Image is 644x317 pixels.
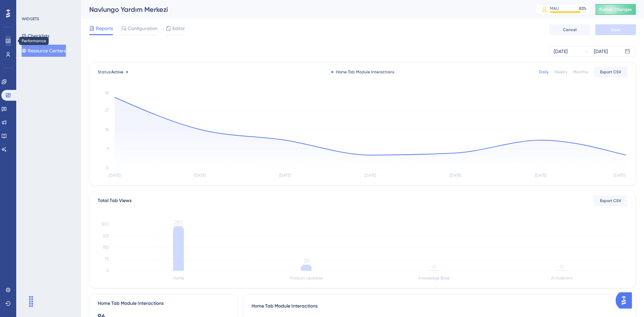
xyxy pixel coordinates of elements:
button: Checklists [22,30,49,42]
div: 83 % [579,6,587,11]
div: MAU [550,6,559,11]
tspan: Home [173,276,184,281]
span: Active [111,70,123,74]
tspan: 75 [105,257,109,262]
tspan: 9 [107,146,109,151]
div: [DATE] [594,47,608,55]
iframe: UserGuiding AI Assistant Launcher [616,290,636,311]
div: [DATE] [554,47,568,55]
tspan: [DATE] [364,173,376,178]
div: Home Tab Module Interactions [331,69,394,75]
tspan: 36 [105,90,109,95]
tspan: 0 [560,264,564,270]
span: Status: [98,69,123,75]
tspan: 0 [432,264,436,270]
span: Export CSV [600,198,621,203]
tspan: AI Assistant [551,276,573,281]
span: Save [611,27,620,32]
span: Home Tab Module Interactions [252,302,317,310]
div: Monthly [573,69,588,75]
tspan: 300 [101,222,109,226]
span: Export CSV [600,69,621,75]
tspan: Knowledge Base [419,276,450,281]
tspan: 18 [105,127,109,132]
tspan: [DATE] [109,173,120,178]
tspan: 150 [103,245,109,250]
tspan: [DATE] [535,173,546,178]
button: Save [595,24,636,35]
tspan: 225 [103,234,109,238]
tspan: 39 [304,258,309,264]
span: Editor [172,24,185,32]
button: Resource Centers [22,45,66,57]
tspan: 0 [106,166,109,170]
tspan: 287 [174,219,183,226]
div: Daily [539,69,549,75]
div: WIDGETS [22,16,39,22]
button: Cancel [549,24,590,35]
div: Sürükle [26,291,37,312]
span: Reports [96,24,113,32]
button: Export CSV [594,67,627,77]
tspan: 0 [106,268,109,273]
div: Home Tab Module Interactions [98,299,164,308]
tspan: [DATE] [450,173,461,178]
button: Publish Changes [595,4,636,15]
button: Export CSV [594,195,627,206]
div: Navlungo Yardım Merkezi [89,5,519,14]
span: Publish Changes [599,7,632,12]
tspan: [DATE] [614,173,625,178]
tspan: [DATE] [194,173,206,178]
tspan: [DATE] [279,173,291,178]
div: Weekly [554,69,568,75]
div: Total Tab Views [98,197,132,205]
span: Cancel [563,27,577,32]
tspan: 27 [105,108,109,113]
tspan: Product Updates [290,276,323,281]
span: Configuration [128,24,158,32]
